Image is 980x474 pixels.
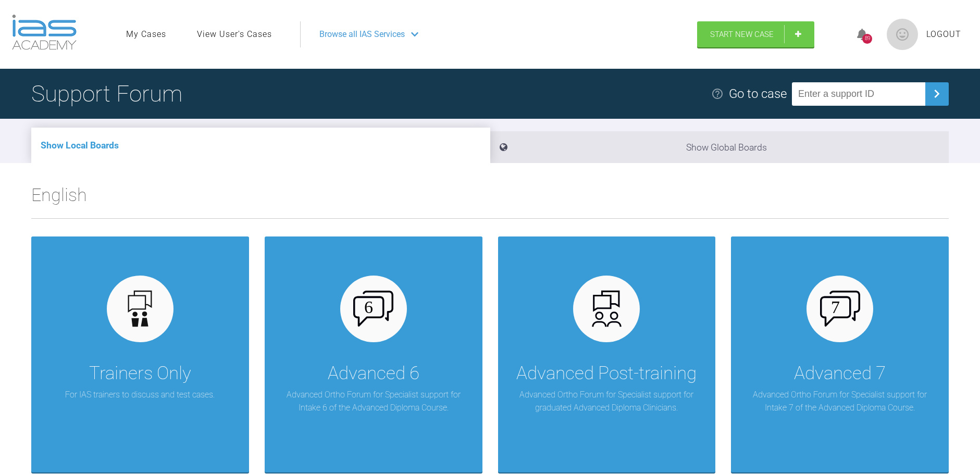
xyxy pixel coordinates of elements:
[820,291,860,326] img: advanced-7.aa0834c3.svg
[12,15,77,50] img: logo-light.3e3ef733.png
[31,236,249,473] a: Trainers OnlyFor IAS trainers to discuss and test cases.
[120,289,160,329] img: default.3be3f38f.svg
[792,82,925,106] input: Enter a support ID
[319,28,405,41] span: Browse all IAS Services
[498,236,716,473] a: Advanced Post-trainingAdvanced Ortho Forum for Specialist support for graduated Advanced Diploma ...
[862,34,872,44] div: 89
[887,19,918,50] img: profile.png
[747,388,933,415] p: Advanced Ortho Forum for Specialist support for Intake 7 of the Advanced Diploma Course.
[31,76,182,112] h1: Support Forum
[711,88,724,100] img: help.e70b9f3d.svg
[31,128,490,163] li: Show Local Boards
[587,289,627,329] img: advanced.73cea251.svg
[280,388,467,415] p: Advanced Ortho Forum for Specialist support for Intake 6 of the Advanced Diploma Course.
[353,291,393,326] img: advanced-6.cf6970cb.svg
[89,359,191,388] div: Trainers Only
[516,359,697,388] div: Advanced Post-training
[710,30,774,39] span: Start New Case
[197,28,272,41] a: View User's Cases
[926,28,961,41] a: Logout
[65,388,215,402] p: For IAS trainers to discuss and test cases.
[265,236,482,473] a: Advanced 6Advanced Ortho Forum for Specialist support for Intake 6 of the Advanced Diploma Course.
[514,388,700,415] p: Advanced Ortho Forum for Specialist support for graduated Advanced Diploma Clinicians.
[928,85,945,102] img: chevronRight.28bd32b0.svg
[697,21,814,47] a: Start New Case
[126,28,166,41] a: My Cases
[729,84,787,104] div: Go to case
[794,359,886,388] div: Advanced 7
[731,236,949,473] a: Advanced 7Advanced Ortho Forum for Specialist support for Intake 7 of the Advanced Diploma Course.
[31,181,949,218] h2: English
[328,359,419,388] div: Advanced 6
[490,131,949,163] li: Show Global Boards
